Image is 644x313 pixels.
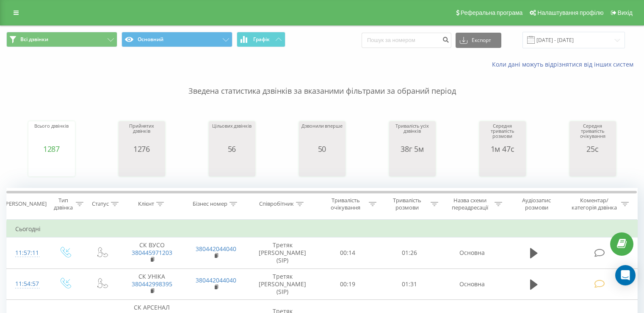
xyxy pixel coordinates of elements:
[537,9,603,16] span: Налаштування профілю
[4,201,47,208] div: [PERSON_NAME]
[569,197,619,211] div: Коментар/категорія дзвінка
[301,123,342,145] div: Дзвонили вперше
[317,268,379,300] td: 00:19
[196,276,236,284] a: 380442044040
[132,249,172,257] a: 380445971203
[15,245,38,261] div: 11:57:11
[615,265,636,285] div: Open Intercom Messenger
[572,123,614,145] div: Середня тривалість очікування
[121,145,163,153] div: 1276
[120,268,184,300] td: СК УНІКА
[237,32,285,47] button: Графік
[259,201,294,208] div: Співробітник
[193,201,227,208] div: Бізнес номер
[121,123,163,145] div: Прийнятих дзвінків
[391,145,434,153] div: 38г 5м
[456,33,501,48] button: Експорт
[317,238,379,269] td: 00:14
[120,238,184,269] td: СК ВУСО
[391,123,434,145] div: Тривалість усіх дзвінків
[7,221,638,238] td: Сьогодні
[132,280,172,288] a: 380442998395
[53,197,73,211] div: Тип дзвінка
[6,32,117,47] button: Всі дзвінки
[34,145,68,153] div: 1287
[448,197,492,211] div: Назва схеми переадресації
[572,145,614,153] div: 25с
[15,276,38,292] div: 11:54:57
[512,197,561,211] div: Аудіозапис розмови
[92,201,109,208] div: Статус
[138,201,154,208] div: Клієнт
[196,245,236,253] a: 380442044040
[253,36,270,42] span: Графік
[618,9,633,16] span: Вихід
[379,268,440,300] td: 01:31
[212,123,251,145] div: Цільових дзвінків
[6,69,638,97] p: Зведена статистика дзвінків за вказаними фільтрами за обраний період
[440,238,504,269] td: Основна
[122,32,232,47] button: Основний
[248,268,317,300] td: Третяк [PERSON_NAME] (SIP)
[20,36,48,43] span: Всі дзвінки
[386,197,428,211] div: Тривалість розмови
[481,145,524,153] div: 1м 47с
[212,145,251,153] div: 56
[301,145,342,153] div: 50
[481,123,524,145] div: Середня тривалість розмови
[492,60,638,68] a: Коли дані можуть відрізнятися вiд інших систем
[461,9,523,16] span: Реферальна програма
[440,268,504,300] td: Основна
[379,238,440,269] td: 01:26
[34,123,68,145] div: Всього дзвінків
[248,238,317,269] td: Третяк [PERSON_NAME] (SIP)
[362,33,451,48] input: Пошук за номером
[325,197,367,211] div: Тривалість очікування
